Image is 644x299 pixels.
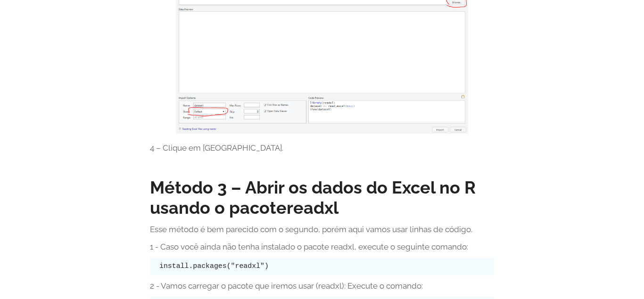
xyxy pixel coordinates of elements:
p: 2 - Vamos carregar o pacote que iremos usar (readxl): Execute o comando: [150,279,494,293]
p: 4 – Clique em [GEOGRAPHIC_DATA]. [150,141,494,155]
h2: Método 3 – Abrir os dados do Excel no R usando o pacote [150,178,494,218]
strong: readxl [287,198,339,218]
p: Esse método é bem parecido com o segundo, porém aqui vamos usar linhas de código. [150,223,494,236]
code: install.packages("readxl") [159,262,269,270]
p: 1 - Caso você ainda não tenha instalado o pacote readxl, execute o seguinte comando: [150,240,494,254]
